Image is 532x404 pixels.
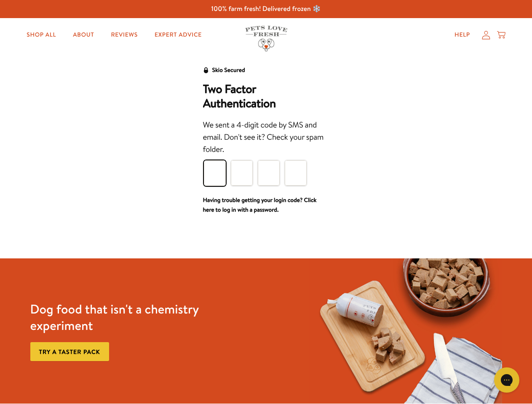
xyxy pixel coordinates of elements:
a: About [66,27,101,43]
a: Having trouble getting your login code? Click here to log in with a password. [203,196,317,214]
div: Skio Secured [212,65,245,75]
a: Skio Secured [203,65,245,82]
a: Shop All [20,27,63,43]
a: Try a taster pack [30,342,109,361]
input: Please enter your pin code [258,160,280,186]
iframe: Gorgias live chat messenger [490,364,524,396]
h2: Two Factor Authentication [203,82,329,111]
img: Pets Love Fresh [245,26,287,51]
input: Please enter your pin code [231,160,253,186]
a: Help [448,27,477,43]
img: Fussy [309,258,502,404]
input: Please enter your pin code [285,160,307,186]
a: Expert Advice [148,27,209,43]
h3: Dog food that isn't a chemistry experiment [30,301,223,334]
a: Reviews [104,27,144,43]
span: We sent a 4-digit code by SMS and email. Don't see it? Check your spam folder. [203,120,323,155]
input: Please enter your pin code [204,160,226,186]
svg: Security [203,67,209,73]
